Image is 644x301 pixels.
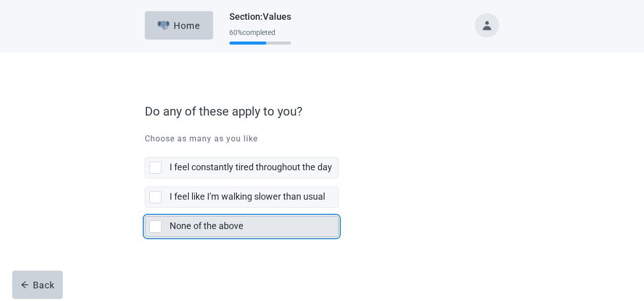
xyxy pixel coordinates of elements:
[145,11,213,40] button: ElephantHome
[157,20,201,30] div: Home
[229,10,291,24] h1: Section : Values
[157,21,170,30] img: Elephant
[145,157,339,178] div: I feel constantly tired throughout the day, checkbox, not selected
[145,133,499,145] p: Choose as many as you like
[145,186,339,208] div: I feel like I'm walking slower than usual, checkbox, not selected
[145,216,339,237] div: None of the above, checkbox, not selected
[21,280,55,290] div: Back
[170,162,332,172] label: I feel constantly tired throughout the day
[475,13,499,37] button: Toggle account menu
[12,271,63,299] button: arrow-leftBack
[21,281,29,289] span: arrow-left
[170,191,325,202] label: I feel like I'm walking slower than usual
[229,24,291,49] div: Progress section
[170,220,244,231] label: None of the above
[229,28,291,36] div: 60 % completed
[145,102,494,121] label: Do any of these apply to you?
